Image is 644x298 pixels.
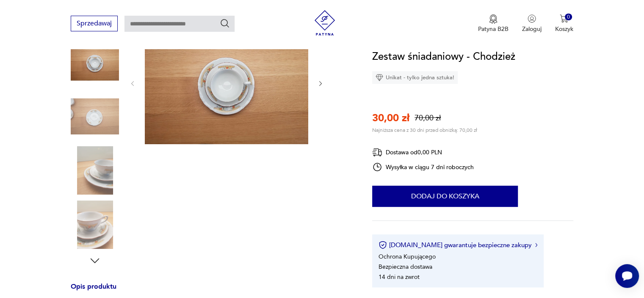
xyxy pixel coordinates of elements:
[379,253,436,261] li: Ochrona Kupującego
[71,92,119,141] img: Zdjęcie produktu Zestaw śniadaniowy - Chodzież
[145,21,308,144] img: Zdjęcie produktu Zestaw śniadaniowy - Chodzież
[71,16,118,31] button: Sprzedawaj
[379,241,387,249] img: Ikona certyfikatu
[312,10,337,36] img: Patyna - sklep z meblami i dekoracjami vintage
[372,147,474,158] div: Dostawa od 0,00 PLN
[555,25,573,33] p: Koszyk
[528,14,536,23] img: Ikonka użytkownika
[71,201,119,249] img: Zdjęcie produktu Zestaw śniadaniowy - Chodzież
[372,147,382,158] img: Ikona dostawy
[478,25,509,33] p: Patyna B2B
[220,18,230,28] button: Szukaj
[478,14,509,33] button: Patyna B2B
[372,162,474,172] div: Wysyłka w ciągu 7 dni roboczych
[555,14,573,33] button: 0Koszyk
[372,49,515,65] h1: Zestaw śniadaniowy - Chodzież
[71,21,118,27] a: Sprzedawaj
[489,14,498,24] img: Ikona medalu
[379,241,537,249] button: [DOMAIN_NAME] gwarantuje bezpieczne zakupy
[372,127,477,134] p: Najniższa cena z 30 dni przed obniżką: 70,00 zł
[615,264,639,288] iframe: Smartsupp widget button
[372,186,518,207] button: Dodaj do koszyka
[379,273,420,281] li: 14 dni na zwrot
[379,263,432,271] li: Bezpieczna dostawa
[71,284,352,298] h3: Opis produktu
[415,113,441,123] p: 70,00 zł
[372,71,458,84] div: Unikat - tylko jedna sztuka!
[372,111,409,125] p: 30,00 zł
[560,14,568,23] img: Ikona koszyka
[478,14,509,33] a: Ikona medaluPatyna B2B
[535,243,538,247] img: Ikona strzałki w prawo
[522,25,542,33] p: Zaloguj
[376,74,383,81] img: Ikona diamentu
[565,14,572,21] div: 0
[522,14,542,33] button: Zaloguj
[71,146,119,195] img: Zdjęcie produktu Zestaw śniadaniowy - Chodzież
[71,38,119,86] img: Zdjęcie produktu Zestaw śniadaniowy - Chodzież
